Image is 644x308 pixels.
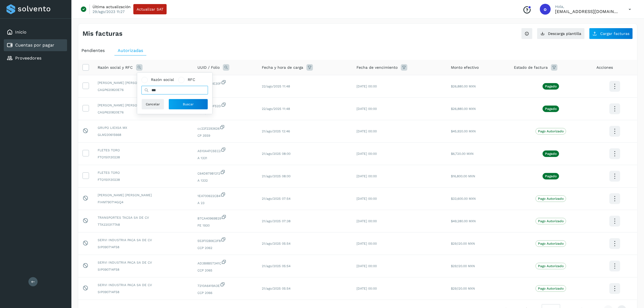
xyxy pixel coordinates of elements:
[555,4,620,9] p: Hola,
[98,245,189,250] span: SIP090714F58
[538,219,564,223] p: Pago Autorizado
[98,267,189,272] span: SIP090714F58
[98,125,189,130] span: GRUPO LIEXSA MX
[538,129,564,133] p: Pago Autorizado
[82,30,123,38] h4: Mis facturas
[98,222,189,227] span: TTA220317TA8
[93,9,125,14] p: 29/ago/2023 11:27
[356,242,377,245] span: [DATE] 00:00
[262,84,290,88] span: 22/ago/2025 11:48
[356,174,377,178] span: [DATE] 00:00
[514,65,548,70] span: Estado de factura
[98,200,189,205] span: FIHM790714GQ4
[451,152,474,156] span: $6,720.00 MXN
[197,268,253,273] span: CCP 2065
[98,193,189,198] span: [PERSON_NAME] [PERSON_NAME]
[197,156,253,160] span: A 1331
[262,264,290,268] span: 21/ago/2025 05:54
[98,148,189,153] span: FLETES TORO
[98,103,189,108] span: [PERSON_NAME] [PERSON_NAME]
[262,197,290,201] span: 21/ago/2025 07:54
[537,28,585,39] button: Descarga plantilla
[197,192,253,198] span: 1EA700622CB4
[197,124,253,131] span: cc22f2293626
[197,111,253,116] span: AE 237
[197,282,253,288] span: 7210A6419A3E
[538,264,564,268] p: Pago Autorizado
[197,290,253,295] span: CCP 2066
[600,32,629,35] span: Cargar facturas
[545,107,557,111] p: Pagado
[356,264,377,268] span: [DATE] 00:00
[538,287,564,290] p: Pago Autorizado
[262,287,290,290] span: 21/ago/2025 05:54
[4,39,67,51] div: Cuentas por pagar
[15,55,41,61] a: Proveedores
[356,84,377,88] span: [DATE] 00:00
[98,238,189,243] span: SERVI INDUSTRIA PACA SA DE CV
[197,102,253,109] span: CD856310F52D
[356,219,377,223] span: [DATE] 00:00
[589,28,633,39] button: Cargar facturas
[98,110,189,115] span: CAGP620820E76
[451,107,476,111] span: $26,880.00 MXN
[597,65,613,70] span: Acciones
[451,174,475,178] span: $16,800.00 MXN
[197,245,253,250] span: CCP 2062
[197,214,253,221] span: B7CA40969B29
[548,32,581,35] span: Descarga plantilla
[262,129,290,133] span: 21/ago/2025 12:46
[262,65,303,70] span: Fecha y hora de carga
[262,242,290,245] span: 21/ago/2025 05:54
[197,147,253,153] span: A510A47C5EC2
[197,201,253,205] span: A 23
[15,30,27,35] a: Inicio
[98,215,189,220] span: TRANSPORTES TACSA SA DE CV
[98,65,133,70] span: Razón social y RFC
[356,152,377,156] span: [DATE] 00:00
[98,290,189,294] span: SIP090714F58
[545,174,557,178] p: Pagado
[93,4,131,9] p: Última actualización
[451,287,475,290] span: $29,120.00 MXN
[98,177,189,182] span: FTO150130238
[262,219,290,223] span: 21/ago/2025 07:38
[197,88,253,93] span: AE 236
[137,7,163,11] span: Actualizar SAT
[262,107,290,111] span: 22/ago/2025 11:48
[451,65,479,70] span: Monto efectivo
[98,80,189,85] span: [PERSON_NAME] [PERSON_NAME]
[98,283,189,287] span: SERVI INDUSTRIA PACA SA DE CV
[356,287,377,290] span: [DATE] 00:00
[262,152,290,156] span: 21/ago/2025 08:00
[197,133,253,138] span: CP 3559
[356,65,398,70] span: Fecha de vencimiento
[197,80,253,86] span: AEF64F43E30F
[451,242,475,245] span: $29,120.00 MXN
[197,65,220,70] span: UUID / Folio
[538,197,564,201] p: Pago Autorizado
[4,52,67,64] div: Proveedores
[262,174,290,178] span: 21/ago/2025 08:00
[118,48,143,53] span: Autorizadas
[98,170,189,175] span: FLETES TORO
[98,87,189,92] span: CAGP620820E76
[451,219,476,223] span: $49,280.00 MXN
[197,223,253,228] span: FE 1930
[538,242,564,245] p: Pago Autorizado
[98,132,189,137] span: GLM230615668
[451,197,476,201] span: $33,600.00 MXN
[98,155,189,160] span: FTO150130238
[545,84,557,88] p: Pagado
[98,260,189,265] span: SERVI INDUSTRIA PACA SA DE CV
[555,9,620,14] p: orlando@rfllogistics.com.mx
[197,169,253,176] span: C64D879B1212
[197,237,253,243] span: 553F02B9C2F8
[197,259,253,266] span: AD3B8B57341C
[545,152,557,156] p: Pagado
[15,42,54,48] a: Cuentas por pagar
[4,26,67,38] div: Inicio
[197,178,253,183] span: A 1332
[356,129,377,133] span: [DATE] 00:00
